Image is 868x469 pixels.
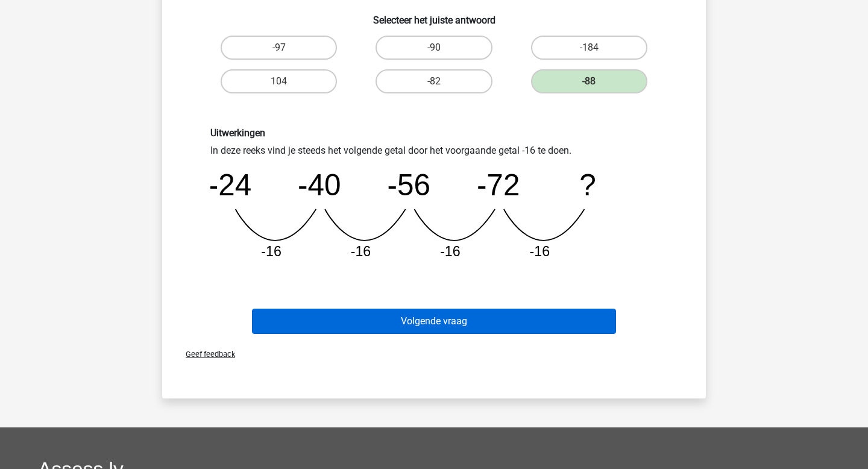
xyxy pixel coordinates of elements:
[579,168,596,201] tspan: ?
[376,36,492,60] label: -90
[176,350,235,359] span: Geef feedback
[252,309,617,334] button: Volgende vraag
[530,244,550,259] tspan: -16
[261,244,281,259] tspan: -16
[388,168,430,201] tspan: -56
[531,69,647,93] label: -88
[221,36,337,60] label: -97
[298,168,341,201] tspan: -40
[210,127,658,139] h6: Uitwerkingen
[181,5,687,26] h6: Selecteer het juiste antwoord
[477,168,520,201] tspan: -72
[376,69,492,93] label: -82
[221,69,337,93] label: 104
[531,36,647,60] label: -184
[209,168,251,201] tspan: -24
[201,127,667,270] div: In deze reeks vind je steeds het volgende getal door het voorgaande getal -16 te doen.
[351,244,371,259] tspan: -16
[440,244,461,259] tspan: -16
